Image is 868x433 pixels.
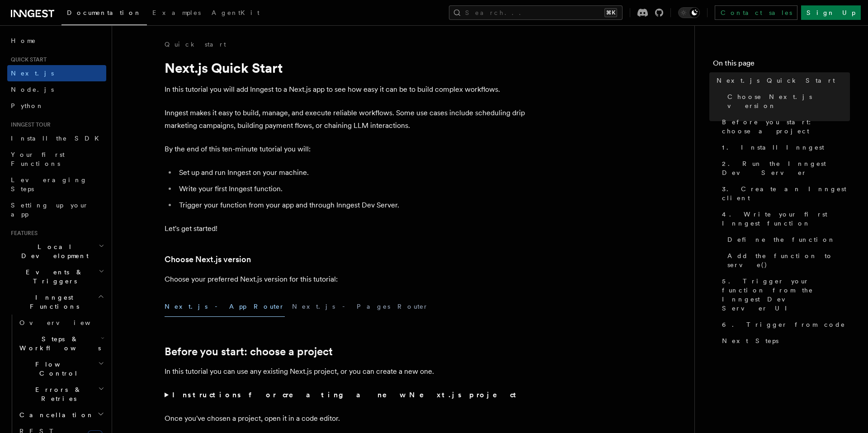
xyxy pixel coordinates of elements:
a: Next.js [7,65,106,81]
span: AgentKit [212,9,259,16]
p: Choose your preferred Next.js version for this tutorial: [165,273,526,286]
a: Before you start: choose a project [718,114,850,139]
span: Next.js [11,70,54,77]
p: In this tutorial you can use any existing Next.js project, or you can create a new one. [165,365,526,378]
span: Inngest tour [7,121,51,128]
span: Node.js [11,86,54,93]
p: By the end of this ten-minute tutorial you will: [165,143,526,155]
span: Define the function [727,235,835,244]
span: 5. Trigger your function from the Inngest Dev Server UI [722,277,850,313]
h1: Next.js Quick Start [165,60,526,76]
span: Choose Next.js version [727,92,850,110]
span: Install the SDK [11,135,104,142]
h4: On this page [713,58,850,72]
span: Next.js Quick Start [717,76,835,85]
button: Steps & Workflows [16,331,106,356]
span: Home [11,36,36,45]
button: Local Development [7,239,106,264]
p: Inngest makes it easy to build, manage, and execute reliable workflows. Some use cases include sc... [165,107,526,132]
p: In this tutorial you will add Inngest to a Next.js app to see how easy it can be to build complex... [165,83,526,96]
a: 4. Write your first Inngest function [718,206,850,231]
span: 6. Trigger from code [722,320,845,329]
p: Let's get started! [165,222,526,235]
span: Overview [19,319,113,326]
a: 2. Run the Inngest Dev Server [718,155,850,181]
a: 1. Install Inngest [718,139,850,155]
a: Sign Up [801,5,861,20]
span: Next Steps [722,336,778,345]
span: Quick start [7,56,47,63]
a: Your first Functions [7,146,106,172]
span: Leveraging Steps [11,176,87,193]
span: Examples [152,9,201,16]
button: Next.js - Pages Router [292,297,429,317]
span: Before you start: choose a project [722,118,850,136]
a: Examples [147,3,206,24]
button: Toggle dark mode [678,7,700,18]
span: 4. Write your first Inngest function [722,210,850,228]
button: Inngest Functions [7,289,106,315]
li: Write your first Inngest function. [176,183,526,195]
a: Next Steps [718,333,850,349]
a: Add the function to serve() [724,248,850,273]
span: Events & Triggers [7,268,99,286]
strong: Instructions for creating a new Next.js project [172,391,520,399]
a: 5. Trigger your function from the Inngest Dev Server UI [718,273,850,316]
a: Quick start [165,40,226,49]
span: 2. Run the Inngest Dev Server [722,159,850,177]
a: Define the function [724,231,850,248]
a: Home [7,33,106,49]
span: 1. Install Inngest [722,143,824,152]
button: Next.js - App Router [165,297,285,317]
a: Overview [16,315,106,331]
span: Errors & Retries [16,385,98,403]
span: Flow Control [16,360,98,378]
a: Choose Next.js version [724,89,850,114]
span: Inngest Functions [7,293,98,311]
a: Documentation [61,3,147,25]
span: Python [11,102,44,109]
button: Cancellation [16,407,106,423]
span: Add the function to serve() [727,251,850,269]
p: Once you've chosen a project, open it in a code editor. [165,412,526,425]
a: Node.js [7,81,106,98]
span: Steps & Workflows [16,334,101,353]
span: Local Development [7,242,99,260]
a: Python [7,98,106,114]
span: Setting up your app [11,202,89,218]
a: Install the SDK [7,130,106,146]
kbd: ⌘K [604,8,617,17]
a: Before you start: choose a project [165,345,333,358]
summary: Instructions for creating a new Next.js project [165,389,526,401]
span: Your first Functions [11,151,65,167]
button: Events & Triggers [7,264,106,289]
li: Trigger your function from your app and through Inngest Dev Server. [176,199,526,212]
span: 3. Create an Inngest client [722,184,850,202]
a: Setting up your app [7,197,106,222]
a: AgentKit [206,3,265,24]
a: Choose Next.js version [165,253,251,266]
a: Leveraging Steps [7,172,106,197]
button: Search...⌘K [449,5,623,20]
button: Flow Control [16,356,106,381]
a: Contact sales [715,5,797,20]
button: Errors & Retries [16,381,106,407]
span: Documentation [67,9,142,16]
span: Cancellation [16,410,94,419]
a: Next.js Quick Start [713,72,850,89]
a: 3. Create an Inngest client [718,181,850,206]
li: Set up and run Inngest on your machine. [176,166,526,179]
a: 6. Trigger from code [718,316,850,333]
span: Features [7,230,38,237]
